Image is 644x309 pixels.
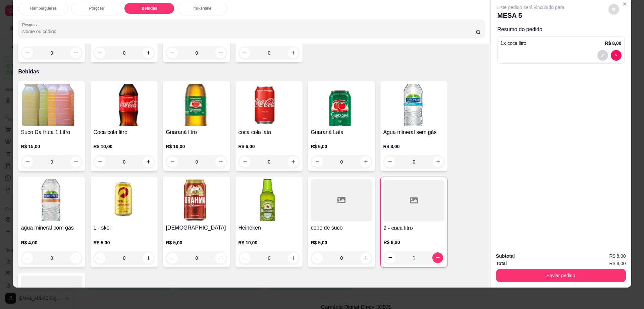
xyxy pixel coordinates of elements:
[166,143,227,150] p: R$ 10,00
[238,143,300,150] p: R$ 6,00
[288,48,299,58] button: increase-product-quantity
[167,48,178,58] button: decrease-product-quantity
[194,6,211,11] p: milkshake
[496,261,507,266] strong: Total
[384,157,395,167] button: decrease-product-quantity
[311,239,372,246] p: R$ 5,00
[167,253,178,263] button: decrease-product-quantity
[21,224,83,232] h4: agua mineral com gás
[18,68,485,76] p: Bebidas
[507,41,526,46] span: coca litro
[383,239,444,246] p: R$ 8,00
[383,128,445,136] h4: Agua mineral sem gás
[22,28,475,35] input: Pesquisa
[21,128,83,136] h4: Suco Da fruta 1 Litro
[496,253,515,259] strong: Subtotal
[95,157,105,167] button: decrease-product-quantity
[95,253,105,263] button: decrease-product-quantity
[238,239,300,246] p: R$ 10,00
[21,239,83,246] p: R$ 4,00
[360,157,371,167] button: increase-product-quantity
[21,84,83,126] img: product-image
[239,157,250,167] button: decrease-product-quantity
[239,48,250,58] button: decrease-product-quantity
[312,157,323,167] button: decrease-product-quantity
[385,252,395,263] button: decrease-product-quantity
[608,4,619,15] button: decrease-product-quantity
[497,25,625,34] p: Resumo do pedido
[239,253,250,263] button: decrease-product-quantity
[166,239,227,246] p: R$ 5,00
[166,128,227,136] h4: Guaraná litro
[89,6,104,11] p: Porções
[383,84,445,126] img: product-image
[22,48,33,58] button: decrease-product-quantity
[166,224,227,232] h4: [DEMOGRAPHIC_DATA]
[93,224,155,232] h4: 1 - skol
[433,157,443,167] button: increase-product-quantity
[70,253,81,263] button: increase-product-quantity
[597,50,608,61] button: decrease-product-quantity
[30,6,57,11] p: Hambúrgueres
[500,39,526,47] p: 1 x
[143,48,154,58] button: increase-product-quantity
[21,179,83,221] img: product-image
[238,224,300,232] h4: Heineken
[166,179,227,221] img: product-image
[238,84,300,126] img: product-image
[166,84,227,126] img: product-image
[288,157,299,167] button: increase-product-quantity
[22,253,33,263] button: decrease-product-quantity
[215,253,226,263] button: increase-product-quantity
[238,179,300,221] img: product-image
[22,22,41,27] label: Pesquisa
[383,143,445,150] p: R$ 3,00
[311,128,372,136] h4: Guaraná Lata
[288,253,299,263] button: increase-product-quantity
[93,179,155,221] img: product-image
[167,157,178,167] button: decrease-product-quantity
[383,224,444,232] h4: 2 - coca litro
[95,48,105,58] button: decrease-product-quantity
[497,11,565,20] p: MESA 5
[143,157,154,167] button: increase-product-quantity
[215,157,226,167] button: increase-product-quantity
[311,84,372,126] img: product-image
[93,239,155,246] p: R$ 5,00
[142,6,157,11] p: Bebidas
[143,253,154,263] button: increase-product-quantity
[609,252,626,260] span: R$ 8,00
[215,48,226,58] button: increase-product-quantity
[497,4,565,11] p: Este pedido será vinculado para
[21,143,83,150] p: R$ 15,00
[93,84,155,126] img: product-image
[432,252,443,263] button: increase-product-quantity
[238,128,300,136] h4: coca cola lata
[70,48,81,58] button: increase-product-quantity
[611,50,622,61] button: decrease-product-quantity
[311,224,372,232] h4: copo de suco
[93,143,155,150] p: R$ 10,00
[609,260,626,267] span: R$ 8,00
[311,143,372,150] p: R$ 6,00
[605,40,622,47] p: R$ 8,00
[93,128,155,136] h4: Coca cola litro
[496,269,626,282] button: Enviar pedido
